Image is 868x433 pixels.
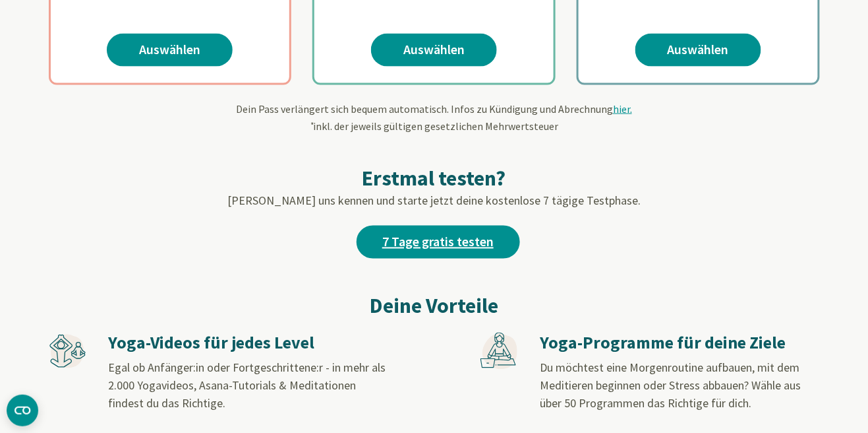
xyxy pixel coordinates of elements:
a: Auswählen [371,34,497,67]
span: Egal ob Anfänger:in oder Fortgeschrittene:r - in mehr als 2.000 Yogavideos, Asana-Tutorials & Med... [109,360,386,411]
h3: Yoga-Programme für deine Ziele [540,333,819,354]
p: [PERSON_NAME] uns kennen und starte jetzt deine kostenlose 7 tägige Testphase. [49,192,820,210]
button: CMP-Widget öffnen [7,395,38,426]
span: hier. [613,102,632,116]
a: Auswählen [107,34,233,67]
span: Du möchtest eine Morgenroutine aufbauen, mit dem Meditieren beginnen oder Stress abbauen? Wähle a... [540,360,801,411]
h2: Deine Vorteile [49,290,820,322]
a: Auswählen [635,34,761,67]
a: 7 Tage gratis testen [357,226,520,259]
h3: Yoga-Videos für jedes Level [109,333,387,354]
h2: Erstmal testen? [49,166,820,192]
div: Dein Pass verlängert sich bequem automatisch. Infos zu Kündigung und Abrechnung [49,101,820,134]
span: inkl. der jeweils gültigen gesetzlichen Mehrwertsteuer [310,119,559,133]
